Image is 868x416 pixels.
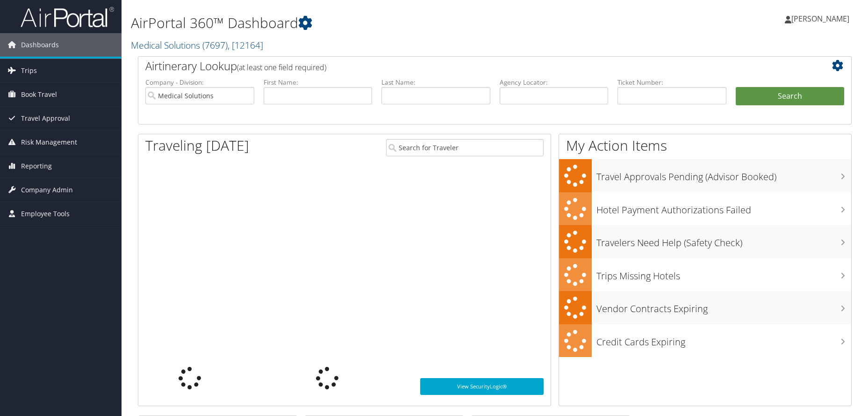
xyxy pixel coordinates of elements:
[131,13,616,33] h1: AirPortal 360™ Dashboard
[559,225,852,258] a: Travelers Need Help (Safety Check)
[559,291,852,324] a: Vendor Contracts Expiring
[21,33,59,57] span: Dashboards
[420,378,544,395] a: View SecurityLogic®
[596,232,852,249] h3: Travelers Need Help (Safety Check)
[559,136,852,155] h1: My Action Items
[21,202,70,226] span: Employee Tools
[237,62,326,73] span: (at least one field required)
[559,192,852,226] a: Hotel Payment Authorizations Failed
[500,78,609,87] label: Agency Locator:
[596,265,852,283] h3: Trips Missing Hotels
[596,331,852,349] h3: Credit Cards Expiring
[381,78,490,87] label: Last Name:
[736,87,845,106] button: Search
[559,159,852,192] a: Travel Approvals Pending (Advisor Booked)
[264,78,373,87] label: First Name:
[228,39,263,51] span: , [ 12164 ]
[21,131,77,154] span: Risk Management
[596,166,852,183] h3: Travel Approvals Pending (Advisor Booked)
[21,154,52,178] span: Reporting
[21,178,73,202] span: Company Admin
[559,258,852,292] a: Trips Missing Hotels
[145,78,254,87] label: Company - Division:
[202,39,228,51] span: ( 7697 )
[596,298,852,315] h3: Vendor Contracts Expiring
[21,59,37,82] span: Trips
[21,107,70,130] span: Travel Approval
[21,83,57,106] span: Book Travel
[386,139,544,156] input: Search for Traveler
[617,78,726,87] label: Ticket Number:
[145,136,249,155] h1: Traveling [DATE]
[21,6,114,28] img: airportal-logo.png
[559,324,852,358] a: Credit Cards Expiring
[145,58,785,74] h2: Airtinerary Lookup
[596,199,852,217] h3: Hotel Payment Authorizations Failed
[785,5,859,33] a: [PERSON_NAME]
[791,14,849,24] span: [PERSON_NAME]
[131,39,263,51] a: Medical Solutions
